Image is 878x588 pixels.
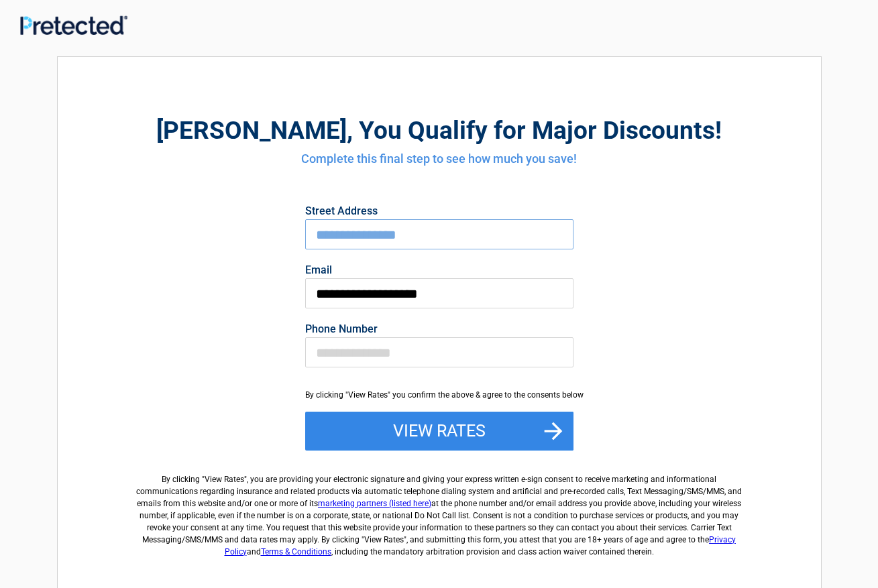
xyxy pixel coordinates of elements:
label: Phone Number [305,324,573,335]
img: Main Logo [20,15,127,35]
label: Street Address [305,206,573,217]
label: By clicking " ", you are providing your electronic signature and giving your express written e-si... [131,463,747,558]
h2: , You Qualify for Major Discounts! [131,114,747,147]
a: Terms & Conditions [261,547,331,556]
span: [PERSON_NAME] [156,116,347,145]
label: Email [305,265,573,276]
a: Privacy Policy [225,535,736,556]
h4: Complete this final step to see how much you save! [131,150,747,168]
span: View Rates [205,475,244,484]
div: By clicking "View Rates" you confirm the above & agree to the consents below [305,389,573,401]
a: marketing partners (listed here) [318,499,431,508]
button: View Rates [305,412,573,451]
